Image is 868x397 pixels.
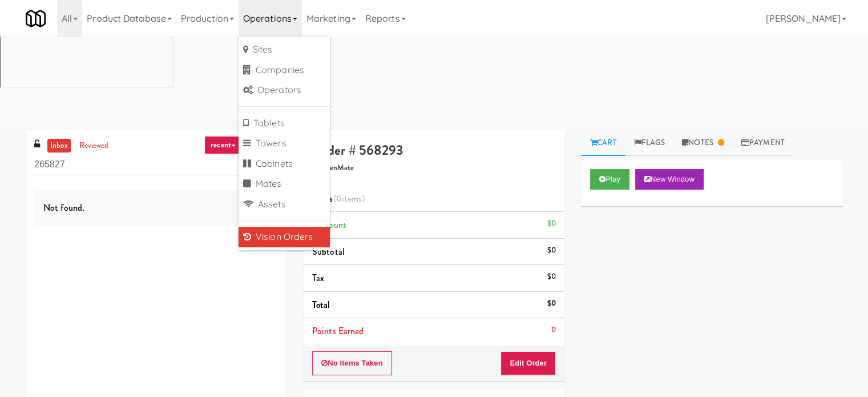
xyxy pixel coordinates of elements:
[26,9,46,29] img: Micromart
[312,298,330,311] span: Total
[239,133,330,154] a: Towers
[312,324,364,338] span: Points Earned
[582,130,625,156] a: Cart
[239,60,330,81] a: Companies
[43,201,84,214] span: Not found.
[312,192,365,205] span: Items
[547,216,556,231] div: $0
[239,154,330,174] a: Cabinets
[733,130,793,156] a: Payment
[635,169,704,190] button: New Window
[312,164,556,173] h5: KitchenMate
[333,192,365,205] span: (0 )
[47,139,71,153] a: inbox
[312,143,556,158] h4: Order # 568293
[312,218,346,231] span: Discount
[590,169,629,190] button: Play
[239,227,330,247] a: Vision Orders
[239,113,330,134] a: Tablets
[547,270,556,284] div: $0
[547,243,556,258] div: $0
[239,39,330,60] a: Sites
[239,194,330,215] a: Assets
[312,351,392,375] button: No Items Taken
[625,130,674,156] a: Flags
[547,296,556,311] div: $0
[500,351,556,375] button: Edit Order
[34,154,278,175] input: Search vision orders
[673,130,733,156] a: Notes
[204,136,242,154] a: recent
[239,174,330,194] a: Mates
[551,323,556,337] div: 0
[239,80,330,101] a: Operators
[312,245,345,258] span: Subtotal
[76,139,112,153] a: reviewed
[312,271,324,284] span: Tax
[342,192,362,205] ng-pluralize: items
